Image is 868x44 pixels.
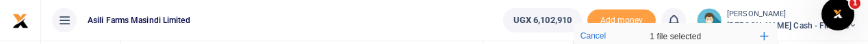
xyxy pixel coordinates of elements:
[697,8,722,32] img: profile-user
[12,13,29,29] img: logo-small
[587,9,656,32] li: Toup your wallet
[82,14,196,26] span: Asili Farms Masindi Limited
[587,9,656,32] span: Add money
[12,15,29,25] a: logo-small logo-large logo-large
[727,20,857,32] span: [PERSON_NAME] Cash - Finance
[513,14,572,27] span: UGX 6,102,910
[503,8,582,32] a: UGX 6,102,910
[498,8,587,32] li: Wallet ballance
[727,9,857,20] small: [PERSON_NAME]
[587,14,656,24] a: Add money
[697,8,857,32] a: profile-user [PERSON_NAME] [PERSON_NAME] Cash - Finance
